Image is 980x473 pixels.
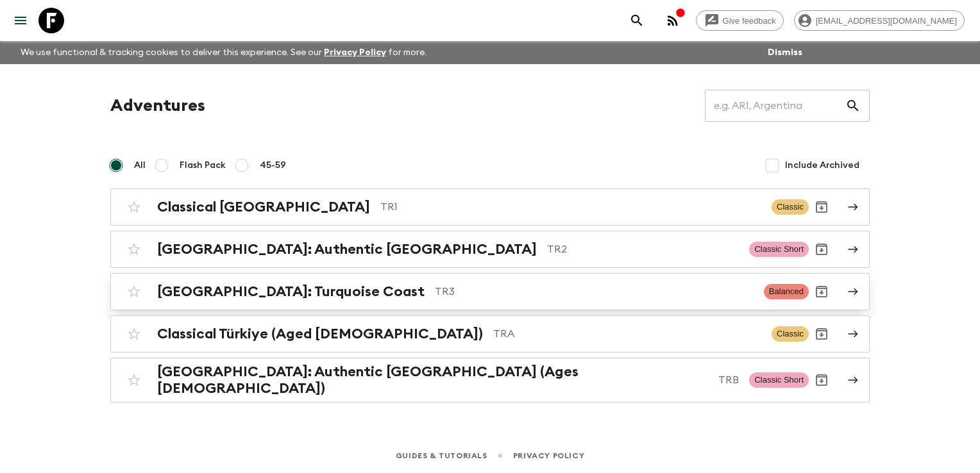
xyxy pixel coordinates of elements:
h2: Classical Türkiye (Aged [DEMOGRAPHIC_DATA]) [157,326,483,342]
p: TR2 [547,242,739,257]
a: Privacy Policy [324,48,386,57]
span: Balanced [764,284,809,299]
button: Archive [809,279,834,304]
button: Archive [809,367,834,393]
button: search adventures [624,8,650,33]
a: Give feedback [696,10,784,31]
span: Classic Short [749,242,809,257]
span: Classic [772,199,809,215]
button: menu [8,8,33,33]
a: [GEOGRAPHIC_DATA]: Authentic [GEOGRAPHIC_DATA]TR2Classic ShortArchive [110,231,870,268]
p: TRB [718,372,739,388]
span: Classic [772,326,809,342]
a: Privacy Policy [513,449,584,463]
input: e.g. AR1, Argentina [705,88,845,124]
p: TR1 [380,199,761,215]
a: Classical [GEOGRAPHIC_DATA]TR1ClassicArchive [110,188,870,226]
button: Archive [809,236,834,262]
a: Classical Türkiye (Aged [DEMOGRAPHIC_DATA])TRAClassicArchive [110,315,870,353]
p: TR3 [435,284,754,299]
h2: [GEOGRAPHIC_DATA]: Authentic [GEOGRAPHIC_DATA] [157,241,537,258]
h2: [GEOGRAPHIC_DATA]: Turquoise Coast [157,283,425,300]
span: [EMAIL_ADDRESS][DOMAIN_NAME] [809,16,964,26]
span: Classic Short [749,372,809,388]
span: Give feedback [716,16,783,26]
button: Archive [809,194,834,220]
a: [GEOGRAPHIC_DATA]: Turquoise CoastTR3BalancedArchive [110,273,870,310]
div: [EMAIL_ADDRESS][DOMAIN_NAME] [794,10,965,31]
button: Dismiss [765,44,806,62]
a: [GEOGRAPHIC_DATA]: Authentic [GEOGRAPHIC_DATA] (Ages [DEMOGRAPHIC_DATA])TRBClassic ShortArchive [110,358,870,402]
h2: Classical [GEOGRAPHIC_DATA] [157,199,370,215]
span: Flash Pack [180,159,226,172]
h2: [GEOGRAPHIC_DATA]: Authentic [GEOGRAPHIC_DATA] (Ages [DEMOGRAPHIC_DATA]) [157,363,708,397]
h1: Adventures [110,93,205,119]
p: We use functional & tracking cookies to deliver this experience. See our for more. [15,41,432,64]
span: 45-59 [260,159,286,172]
p: TRA [493,326,761,342]
button: Archive [809,321,834,347]
span: Include Archived [785,159,859,172]
span: All [134,159,146,172]
a: Guides & Tutorials [396,449,487,463]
